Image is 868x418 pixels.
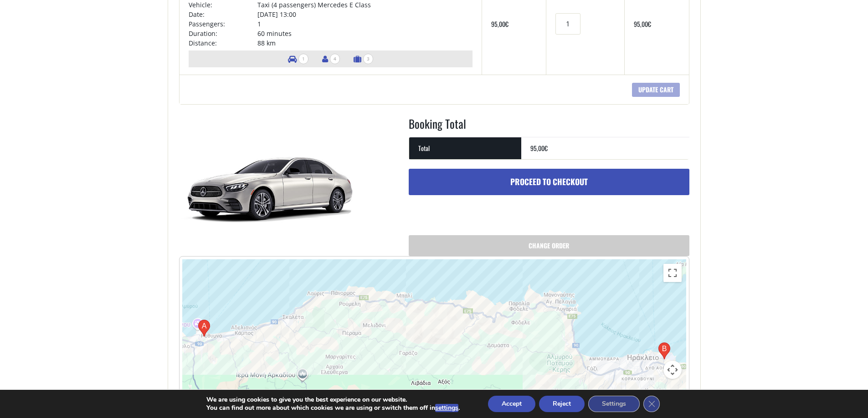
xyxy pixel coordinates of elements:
td: Passengers: [189,19,258,29]
bdi: 95,00 [530,143,548,153]
span: € [505,19,508,29]
td: [DATE] 13:00 [257,10,473,19]
td: Date: [189,10,258,19]
div: Διεθνής Aερολιμήν Ηρακλείου Νίκος Καζαντζάκης, Λεωφ. Ικάρου 26, Νέα Αλικαρνασσός 716 01, Ελλάδα [658,342,670,359]
button: Accept [488,396,535,412]
li: Number of passengers [318,50,344,67]
span: 3 [363,54,373,64]
a: Proceed to checkout [409,169,689,195]
bdi: 95,00 [491,19,508,29]
h2: Booking Total [409,116,689,137]
p: We are using cookies to give you the best experience on our website. [206,396,460,404]
td: 60 minutes [257,29,473,38]
bdi: 95,00 [634,19,651,29]
button: Settings [588,396,640,412]
li: Number of luggage items [349,50,378,67]
td: Distance: [189,38,258,48]
li: Number of vehicles [283,50,313,67]
button: Εναλλαγή προβολής πλήρους οθόνης [663,264,682,282]
td: 1 [257,19,473,29]
iframe: Secure express checkout frame [550,200,691,225]
span: € [544,143,548,153]
a: Change order [409,235,689,256]
button: Close GDPR Cookie Banner [643,396,660,412]
button: Reject [539,396,585,412]
td: Duration: [189,29,258,38]
img: Taxi (4 passengers) Mercedes E Class [179,116,361,252]
td: 88 km [257,38,473,48]
input: Transfers quantity [555,13,580,35]
span: 4 [330,54,340,64]
iframe: Secure express checkout frame [407,200,549,225]
div: Κυρίλλου Λουκάρεως 4, Ρέθυμνο 741 32, Ελλάδα [198,320,210,337]
button: Στοιχεία ελέγχου κάμερας χάρτη [663,361,682,379]
p: You can find out more about which cookies we are using or switch them off in . [206,404,460,412]
span: 1 [298,54,308,64]
th: Total [409,137,521,159]
input: Update cart [632,83,680,97]
button: settings [435,404,458,412]
span: € [648,19,651,29]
